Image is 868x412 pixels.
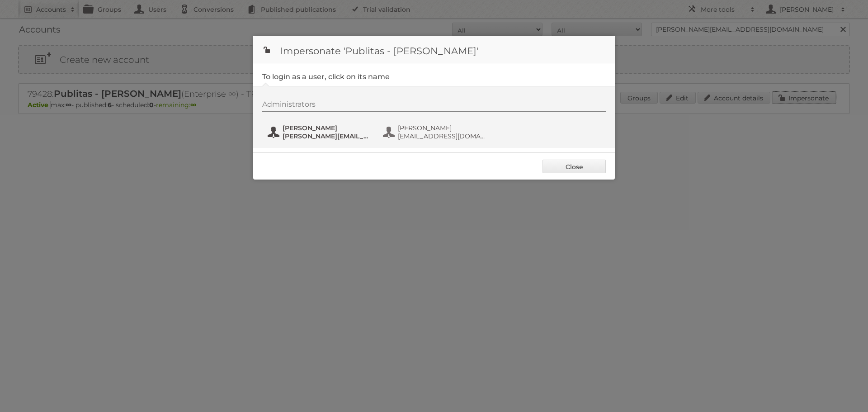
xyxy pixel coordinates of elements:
[382,123,488,141] button: [PERSON_NAME] [EMAIL_ADDRESS][DOMAIN_NAME]
[253,36,615,63] h1: Impersonate 'Publitas - [PERSON_NAME]'
[267,123,373,141] button: [PERSON_NAME] [PERSON_NAME][EMAIL_ADDRESS][DOMAIN_NAME]
[262,100,606,112] div: Administrators
[398,132,486,140] span: [EMAIL_ADDRESS][DOMAIN_NAME]
[283,132,370,140] span: [PERSON_NAME][EMAIL_ADDRESS][DOMAIN_NAME]
[283,124,370,132] span: [PERSON_NAME]
[542,160,606,173] a: Close
[398,124,486,132] span: [PERSON_NAME]
[262,72,390,81] legend: To login as a user, click on its name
